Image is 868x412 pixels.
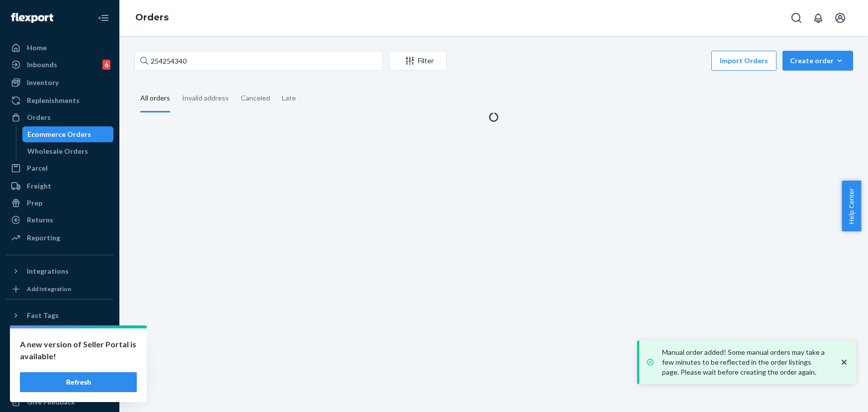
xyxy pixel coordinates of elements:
button: Integrations [6,263,113,279]
a: Inventory [6,75,113,91]
button: Open Search Box [786,8,806,28]
button: Open account menu [830,8,850,28]
div: Reporting [27,233,60,243]
div: Home [27,43,47,53]
button: Refresh [20,372,137,392]
a: Add Fast Tag [6,327,113,339]
input: Search orders [134,51,383,71]
a: Returns [6,212,113,228]
div: Give Feedback [27,397,75,407]
a: Prep [6,195,113,211]
div: 6 [102,60,110,70]
div: Fast Tags [27,310,59,320]
div: Add Integration [27,285,71,293]
button: Give Feedback [6,394,113,410]
p: Manual order added! Some manual orders may take a few minutes to be reflected in the order listin... [662,347,829,377]
a: Parcel [6,160,113,176]
div: All orders [140,85,170,112]
a: Help Center [6,377,113,393]
div: Inbounds [27,60,57,70]
div: Orders [27,112,51,122]
div: Returns [27,215,53,225]
a: Settings [6,343,113,359]
button: Help Center [842,181,861,231]
div: Inventory [27,78,59,88]
div: Wholesale Orders [27,146,88,156]
button: Import Orders [711,51,776,71]
div: Invalid address [182,85,229,111]
svg: close toast [839,357,849,367]
div: Prep [27,198,42,208]
div: Ecommerce Orders [27,129,91,139]
div: Filter [389,56,446,66]
button: Open notifications [808,8,828,28]
a: Reporting [6,230,113,246]
button: Talk to Support [6,360,113,376]
div: Integrations [27,266,69,276]
a: Wholesale Orders [22,143,114,159]
button: Close Navigation [94,8,113,28]
div: Late [282,85,296,111]
a: Orders [6,109,113,125]
a: Ecommerce Orders [22,126,114,142]
div: Freight [27,181,51,191]
div: Create order [790,56,846,66]
a: Freight [6,178,113,194]
a: Add Integration [6,283,113,295]
div: Parcel [27,163,48,173]
button: Create order [782,51,853,71]
a: Orders [135,12,169,23]
div: Canceled [241,85,270,111]
a: Home [6,40,113,56]
button: Fast Tags [6,308,113,323]
a: Inbounds6 [6,57,113,73]
iframe: Opens a widget where you can chat to one of our agents [805,382,858,407]
button: Filter [389,51,447,71]
a: Replenishments [6,93,113,108]
p: A new version of Seller Portal is available! [20,338,137,362]
img: Flexport logo [11,13,53,23]
div: Replenishments [27,96,80,105]
ol: breadcrumbs [127,3,177,32]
